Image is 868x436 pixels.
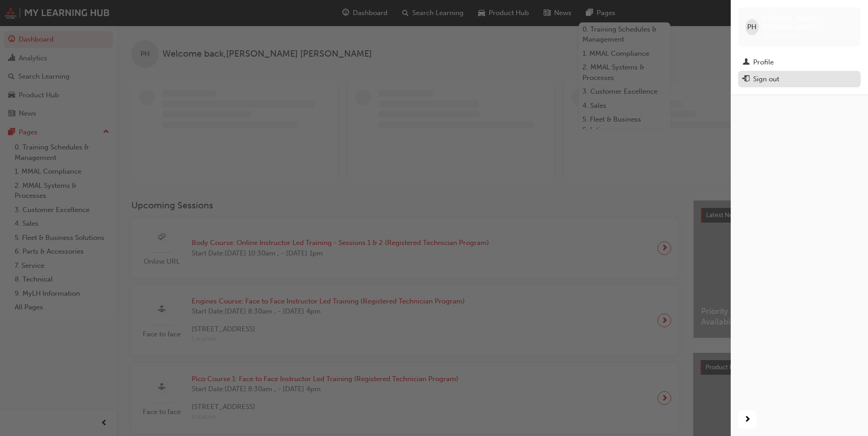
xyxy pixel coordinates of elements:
[738,71,861,88] button: Sign out
[747,22,756,32] span: PH
[743,58,749,67] span: man-icon
[753,57,774,68] div: Profile
[762,32,800,39] span: 0005838534
[744,414,751,425] span: next-icon
[743,75,749,84] span: exit-icon
[753,74,779,85] div: Sign out
[762,15,853,31] span: [PERSON_NAME] [PERSON_NAME]
[738,54,861,71] a: Profile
